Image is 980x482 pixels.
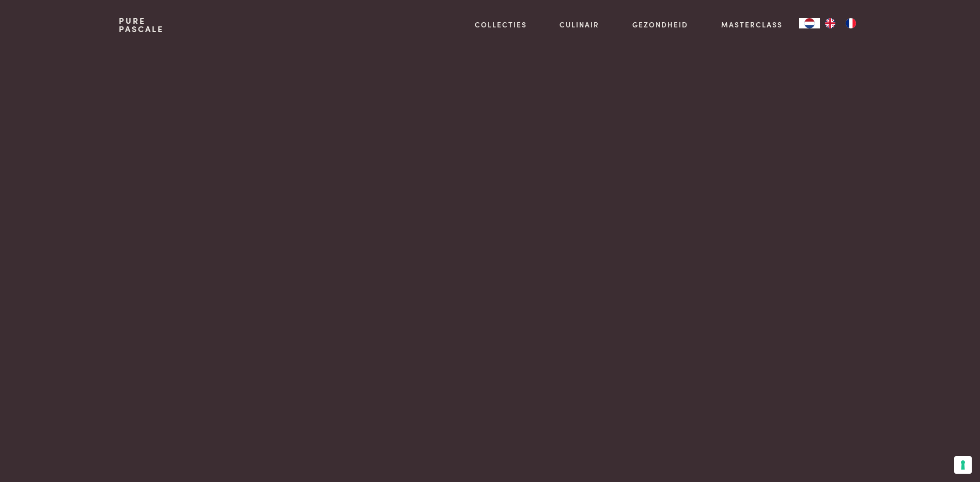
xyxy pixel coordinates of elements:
[820,18,841,28] a: EN
[119,17,164,33] a: PurePascale
[820,18,861,28] ul: Language list
[799,18,820,28] a: NL
[799,18,820,28] div: Language
[632,19,688,30] a: Gezondheid
[475,19,527,30] a: Collecties
[841,18,861,28] a: FR
[799,18,861,28] aside: Language selected: Nederlands
[721,19,783,30] a: Masterclass
[954,456,972,474] button: Uw voorkeuren voor toestemming voor trackingtechnologieën
[559,19,599,30] a: Culinair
